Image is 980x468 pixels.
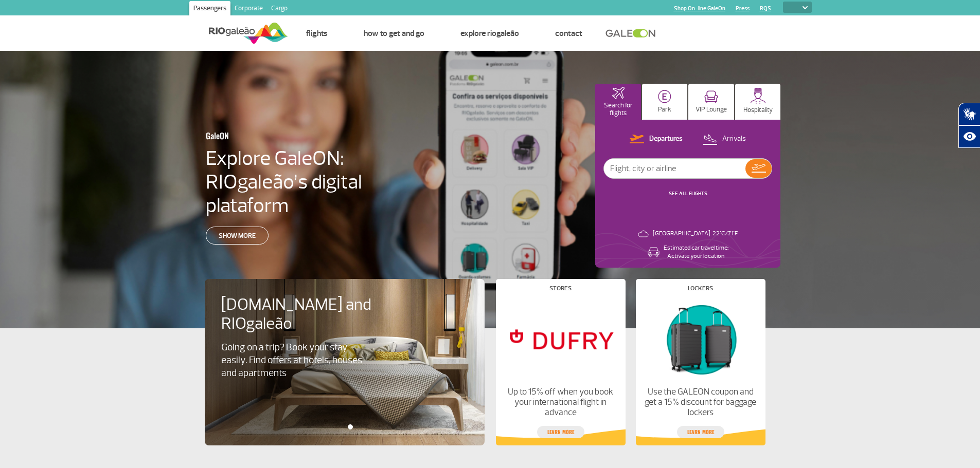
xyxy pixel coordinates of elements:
p: Park [658,106,671,114]
h4: Explore GaleON: RIOgaleão’s digital plataform [206,146,428,217]
p: Arrivals [722,134,746,144]
a: Corporate [230,1,267,17]
a: Explore RIOgaleão [460,28,519,39]
a: Learn more [677,426,724,438]
p: Hospitality [743,106,773,114]
div: Plugin de acessibilidade da Hand Talk. [958,103,980,148]
h3: GaleON [206,125,378,146]
button: Abrir tradutor de língua de sinais. [958,103,980,125]
h4: Stores [549,286,572,291]
p: Estimated car travel time: Activate your location [664,244,728,260]
a: Flights [306,28,328,39]
a: Contact [555,28,582,39]
button: Abrir recursos assistivos. [958,125,980,148]
a: Press [736,5,750,12]
button: Departures [627,133,686,146]
button: Hospitality [735,84,781,120]
a: [DOMAIN_NAME] and RIOgaleãoGoing on a trip? Book your stay easily. Find offers at hotels, houses ... [221,295,468,380]
button: Park [642,84,688,120]
img: airplaneHomeActive.svg [612,87,625,99]
img: Stores [504,299,616,379]
p: Search for flights [600,102,636,117]
button: Search for flights [595,84,641,120]
p: Up to 15% off when you book your international flight in advance [504,387,616,418]
a: How to get and go [364,28,424,39]
img: hospitality.svg [750,88,766,104]
p: Departures [649,134,683,144]
img: carParkingHome.svg [658,90,671,103]
img: Lockers [644,299,756,379]
p: Going on a trip? Book your stay easily. Find offers at hotels, houses and apartments [221,341,367,380]
p: VIP Lounge [696,106,727,114]
a: Show more [206,227,269,245]
input: Flight, city or airline [604,159,745,178]
button: Arrivals [700,133,749,146]
p: [GEOGRAPHIC_DATA]: 22°C/71°F [653,230,738,238]
a: Shop On-line GaleOn [674,5,725,12]
a: Passengers [189,1,230,17]
button: VIP Lounge [688,84,734,120]
h4: [DOMAIN_NAME] and RIOgaleão [221,295,385,333]
a: Learn more [537,426,584,438]
h4: Lockers [688,286,713,291]
a: SEE ALL FLIGHTS [669,190,707,197]
p: Use the GALEON coupon and get a 15% discount for baggage lockers [644,387,756,418]
a: Cargo [267,1,292,17]
a: RQS [760,5,771,12]
button: SEE ALL FLIGHTS [666,190,710,198]
img: vipRoom.svg [704,90,718,103]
